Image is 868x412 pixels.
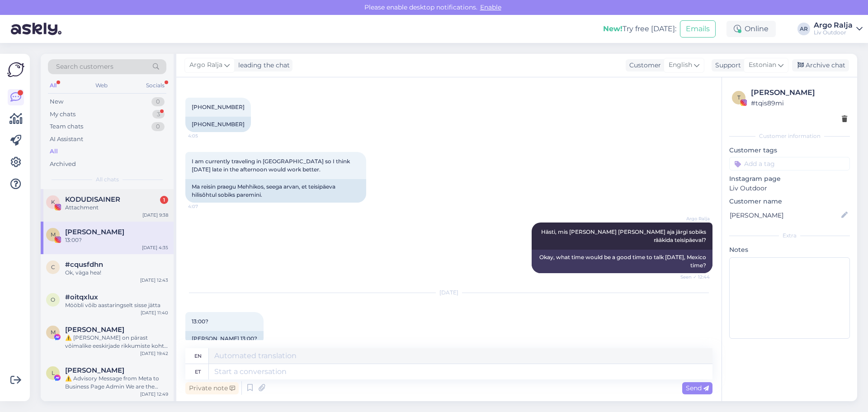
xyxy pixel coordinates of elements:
p: Notes [729,245,850,255]
div: [PERSON_NAME] 13:00? [185,331,264,346]
input: Add a tag [729,157,850,170]
span: Maribel Lopez [65,228,124,236]
span: Search customers [56,62,113,71]
div: leading the chat [235,61,290,70]
span: #cqusfdhn [65,260,103,269]
div: My chats [50,110,75,119]
div: Mööbli võib aastaringselt sisse jätta [65,301,168,309]
div: en [194,348,202,364]
div: Liv Outdoor [814,29,853,36]
div: Online [726,21,776,37]
div: Customer [626,61,661,70]
div: ⚠️ [PERSON_NAME] on pärast võimalike eeskirjade rikkumiste kohta käivat teavitust lisatud ajutist... [65,334,168,350]
span: Send [686,384,709,392]
b: New! [603,24,623,33]
div: 1 [160,196,168,204]
span: KODUDISAINER [65,195,120,204]
div: 0 [151,122,165,131]
div: 13:00? [65,236,168,244]
p: Instagram page [729,174,850,184]
div: Attachment [65,204,168,212]
div: Archive chat [792,59,849,71]
span: M [51,329,56,336]
div: Support [712,61,741,70]
p: Customer tags [729,146,850,155]
div: [DATE] 19:42 [140,350,168,357]
span: Seen ✓ 12:44 [676,274,710,280]
span: M [51,231,56,238]
span: Argo Ralja [189,60,222,70]
div: Argo Ralja [814,22,853,29]
div: [DATE] [185,289,712,297]
span: L [52,369,55,376]
div: Archived [50,160,76,169]
p: Customer name [729,197,850,206]
span: o [51,296,55,303]
span: 4:07 [188,203,222,210]
img: Askly Logo [7,61,24,78]
div: Web [94,80,109,91]
button: Emails [680,20,716,38]
div: Ok, väga hea! [65,269,168,277]
div: All [48,80,58,91]
span: Argo Ralja [676,215,710,222]
div: [PERSON_NAME] [751,87,847,98]
span: Estonian [749,60,776,70]
span: [PHONE_NUMBER] [192,104,245,110]
div: [DATE] 9:38 [142,212,168,218]
div: ⚠️ Advisory Message from Meta to Business Page Admin We are the Meta Community Care Division. Fol... [65,374,168,391]
div: Extra [729,232,850,240]
div: [PHONE_NUMBER] [185,117,251,132]
span: 13:00? [192,318,208,325]
div: AR [797,23,810,35]
span: All chats [96,175,119,184]
div: Team chats [50,122,83,131]
div: 3 [152,110,165,119]
span: 4:05 [188,133,222,139]
div: Okay, what time would be a good time to talk [DATE], Mexico time? [532,250,712,273]
div: # tqis89mi [751,98,847,108]
span: Liz Armstrong [65,366,124,374]
div: All [50,147,58,156]
div: [DATE] 4:35 [142,244,168,251]
div: New [50,97,63,106]
span: English [669,60,692,70]
input: Add name [730,210,840,220]
span: c [51,264,55,270]
div: Try free [DATE]: [603,24,676,34]
span: K [51,199,55,205]
div: [DATE] 12:43 [140,277,168,284]
div: AI Assistant [50,135,83,144]
span: Massimo Poggiali [65,326,124,334]
div: [DATE] 12:49 [140,391,168,398]
div: Socials [144,80,166,91]
div: Private note [185,382,239,394]
div: [DATE] 11:40 [141,309,168,316]
div: Customer information [729,132,850,140]
span: Hästi, mis [PERSON_NAME] [PERSON_NAME] aja järgi sobiks rääkida teisipäeval? [541,228,708,243]
span: #oitqxlux [65,293,98,301]
div: Ma reisin praegu Mehhikos, seega arvan, et teisipäeva hilisõhtul sobiks paremini. [185,179,366,203]
div: 0 [151,97,165,106]
span: Enable [477,3,504,11]
a: Argo RaljaLiv Outdoor [814,22,863,36]
span: t [737,94,741,101]
div: et [195,364,201,379]
span: I am currently traveling in [GEOGRAPHIC_DATA] so I think [DATE] late in the afternoon would work ... [192,158,351,173]
p: Liv Outdoor [729,184,850,193]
